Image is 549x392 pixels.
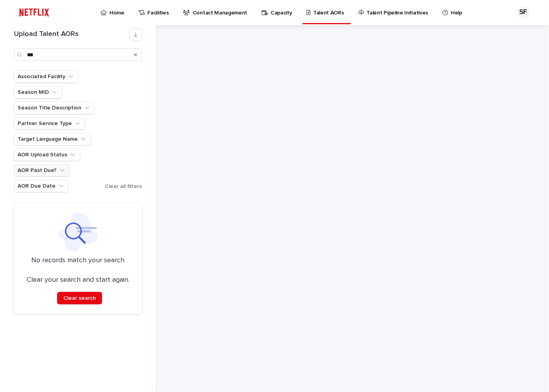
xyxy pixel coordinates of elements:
[57,292,102,304] button: Clear search
[14,180,68,192] button: AOR Due Date
[63,295,96,301] span: Clear search
[27,276,129,285] p: Clear your search and start again.
[14,133,91,145] button: Target Language Name
[16,5,53,20] img: ifQbXi3ZQGMSEF7WDB7W
[14,117,85,130] button: Partner Service Type
[23,256,133,265] p: No records match your search
[14,102,94,114] button: Season Title Description
[14,149,80,161] button: AOR Upload Status
[14,30,129,39] h1: Upload Talent AORs
[14,164,70,177] button: AOR Past Due?
[102,181,142,192] button: Clear all filters
[105,184,142,189] span: Clear all filters
[14,48,142,61] input: Search
[517,6,529,19] div: SF
[14,86,62,98] button: Season MID
[14,70,78,83] button: Associated Facility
